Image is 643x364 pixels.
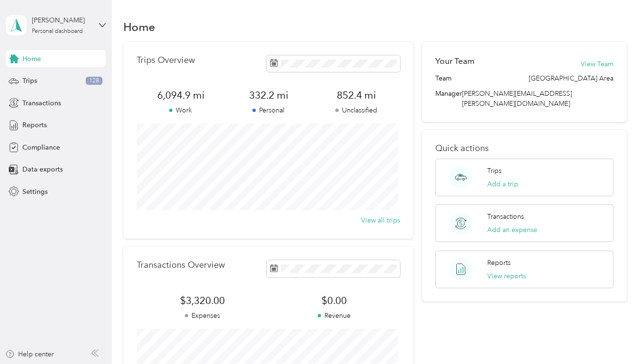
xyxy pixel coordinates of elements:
[487,258,511,268] p: Reports
[137,55,195,65] p: Trips Overview
[487,179,518,189] button: Add a trip
[22,120,47,130] span: Reports
[123,22,155,32] h1: Home
[361,215,400,225] button: View all trips
[137,294,268,307] span: $3,320.00
[435,143,613,153] p: Quick actions
[22,187,48,197] span: Settings
[312,89,400,102] span: 852.4 mi
[590,311,643,364] iframe: Everlance-gr Chat Button Frame
[137,260,225,270] p: Transactions Overview
[137,105,224,115] p: Work
[312,105,400,115] p: Unclassified
[224,105,312,115] p: Personal
[269,311,400,321] p: Revenue
[435,55,474,67] h2: Your Team
[22,76,37,86] span: Trips
[32,29,83,34] div: Personal dashboard
[487,271,526,281] button: View reports
[462,90,572,108] span: [PERSON_NAME][EMAIL_ADDRESS][PERSON_NAME][DOMAIN_NAME]
[22,142,60,152] span: Compliance
[5,349,54,359] button: Help center
[487,212,524,222] p: Transactions
[435,89,462,109] span: Manager
[22,98,61,108] span: Transactions
[137,311,268,321] p: Expenses
[435,73,452,83] span: Team
[581,59,613,69] button: View Team
[269,294,400,307] span: $0.00
[32,15,91,25] div: [PERSON_NAME]
[487,225,537,235] button: Add an expense
[22,54,41,64] span: Home
[487,166,502,176] p: Trips
[22,164,63,174] span: Data exports
[86,77,102,85] span: 128
[224,89,312,102] span: 332.2 mi
[137,89,224,102] span: 6,094.9 mi
[529,73,613,83] span: [GEOGRAPHIC_DATA] Area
